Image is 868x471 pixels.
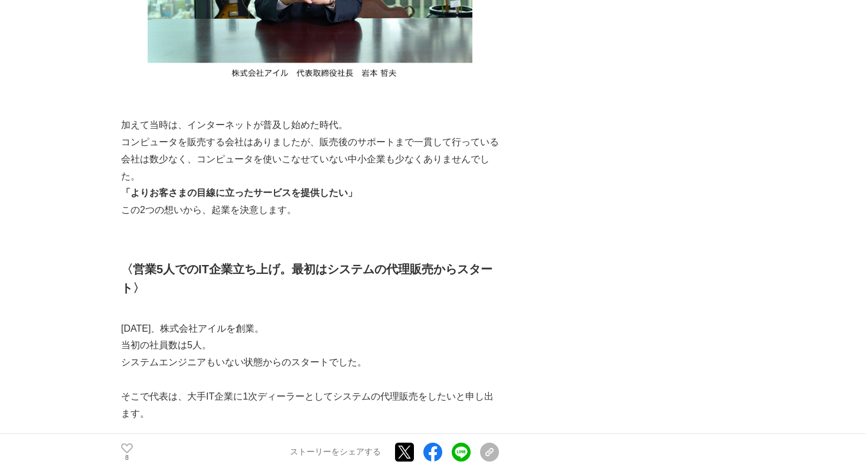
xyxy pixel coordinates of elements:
[121,354,499,371] p: システムエンジニアもいない状態からのスタートでした。
[121,263,492,295] strong: 〈営業5人でのIT企業立ち上げ。最初はシステムの代理販売からスタート〉
[121,202,499,219] p: この2つの想いから、起業を決意します。
[121,188,357,198] strong: 「よりお客さまの目線に立ったサービスを提供したい」
[121,388,499,423] p: そこで代表は、大手IT企業に1次ディーラーとしてシステムの代理販売をしたいと申し出ます。
[121,455,133,461] p: 8
[121,337,499,354] p: 当初の社員数は5人。
[290,447,381,458] p: ストーリーをシェアする
[121,117,499,134] p: 加えて当時は、インターネットが普及し始めた時代。
[121,134,499,185] p: コンピュータを販売する会社はありましたが、販売後のサポートまで一貫して行っている会社は数少なく、コンピュータを使いこなせていない中小企業も少なくありませんでした。
[121,320,499,338] p: [DATE]、株式会社アイルを創業。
